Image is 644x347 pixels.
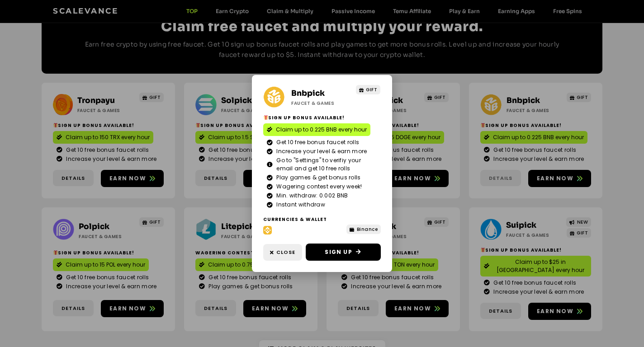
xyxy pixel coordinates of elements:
[263,244,302,261] a: Close
[357,226,378,233] span: Binance
[356,85,381,94] a: GIFT
[276,126,367,134] span: Claim up to 0.225 BNB every hour
[263,114,381,121] h2: Sign Up Bonus Available!
[325,248,352,256] span: Sign Up
[263,123,370,136] a: Claim up to 0.225 BNB every hour
[263,216,334,223] h2: Currencies & Wallet
[274,147,367,155] span: Increase your level & earn more
[274,201,325,209] span: Instant withdraw
[291,100,349,107] h2: Faucet & Games
[274,156,377,173] span: Go to "Settings" to verifiy your email and get 10 free rolls
[274,183,362,191] span: Wagering contest every week!
[306,244,381,261] a: Sign Up
[274,192,348,200] span: Min. withdraw: 0.002 BNB
[276,249,295,256] span: Close
[291,89,325,98] a: Bnbpick
[346,225,381,234] a: Binance
[274,173,360,182] span: Play games & get bonus rolls
[274,138,359,146] span: Get 10 free bonus faucet rolls
[366,86,377,93] span: GIFT
[264,115,268,120] img: 🎁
